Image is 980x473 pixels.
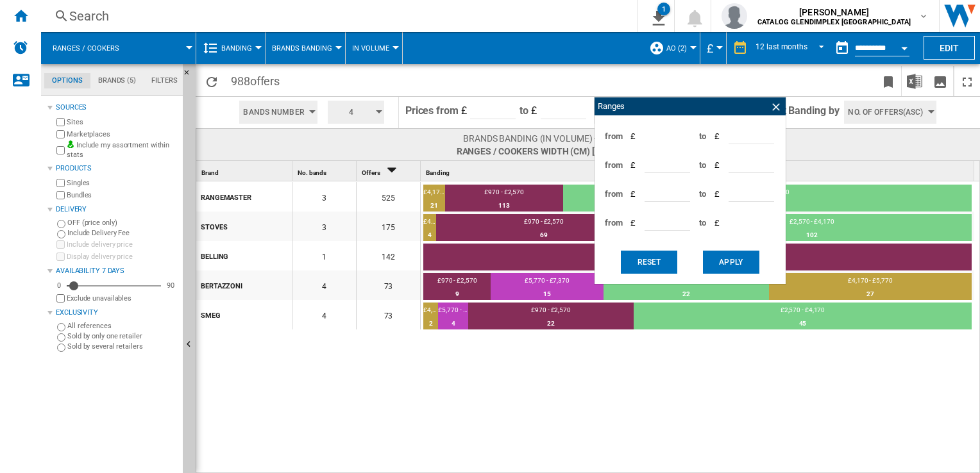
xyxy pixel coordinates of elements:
button: Brands Banding [272,32,339,64]
div: 12 last months [756,42,807,51]
div: 15 [491,288,604,301]
input: All references [57,323,65,331]
span: Banding [221,44,252,53]
span: 4 [332,101,371,124]
span: to [699,180,706,208]
div: Banding [203,32,258,64]
span: Banding [426,169,450,176]
label: Include delivery price [67,240,178,249]
span: Sort Banding by [767,97,840,128]
md-tab-item: Filters [144,73,185,88]
button: £ [707,32,720,64]
button: Maximize [954,66,980,96]
button: Bands Number [239,101,317,124]
div: £970 - £2,570 [445,188,563,199]
button: Edit [924,36,975,60]
label: All references [67,321,178,331]
div: 391 [563,199,972,212]
button: Banding [221,32,258,64]
input: Singles [56,179,65,187]
span: Brands banding (In volume) - [DATE] - 12 last months [457,132,709,145]
div: Sort None [295,161,356,181]
div: £970 - £2,570 [423,276,491,288]
div: 1 [657,3,670,15]
span: to [699,209,706,237]
label: Include Delivery Fee [67,228,178,238]
span: 988 [224,66,286,93]
span: £ [630,188,636,200]
span: Ranges / cookers WIDTH (CM) [232] 5 brands [457,145,709,158]
div: Offers Sort Descending [359,161,420,181]
div: 90 [164,281,178,290]
label: Sold by several retailers [67,342,178,351]
div: £970 - £2,570 [436,217,652,229]
span: Brands Banding [272,44,332,53]
span: No. of offers(Asc) [848,101,923,124]
label: Include my assortment within stats [67,140,178,160]
div: 175 [357,212,420,241]
span: AO (2) [666,44,687,53]
md-select: REPORTS.WIZARD.STEPS.REPORT.STEPS.REPORT_OPTIONS.PERIOD: 12 last months [754,38,829,59]
div: 4 [292,270,356,300]
div: SMEG [201,301,291,328]
div: 9 [423,288,491,301]
button: Reload [199,66,224,96]
button: Reset [621,251,677,274]
button: Bookmark this report [875,66,901,96]
div: 3 [292,212,356,241]
div: Sources [56,103,178,113]
button: 4 [328,101,384,124]
div: 3 [292,182,356,212]
span: Brand [201,169,219,176]
div: £5,770 - £7,370 [438,306,468,317]
div: 4 [292,300,356,329]
div: BERTAZZONI [201,272,291,299]
label: Singles [67,178,178,188]
span: £ [630,217,636,229]
button: Hide [183,64,198,87]
div: 0 [54,281,64,290]
input: Include Delivery Fee [57,230,65,238]
div: 4 [323,97,389,128]
div: 4 [423,229,436,242]
input: Include my assortment within stats [56,142,65,158]
div: 1 [292,241,356,270]
span: offers [250,74,280,88]
input: Marketplaces [56,130,65,138]
div: £4,170 - £5,770 [423,217,436,229]
div: Brand Sort None [199,161,292,181]
div: £4,170 - £5,770 [769,276,972,288]
span: Ranges [598,101,625,111]
md-tab-item: Options [44,73,90,88]
img: mysite-bg-18x18.png [67,140,74,148]
label: Sites [67,117,178,127]
div: BELLING [201,242,291,269]
div: AO (2) [649,32,693,64]
label: Sold by only one retailer [67,331,178,341]
span: to [520,104,528,117]
div: £970 - £2,570 [423,247,972,258]
input: Display delivery price [56,294,65,303]
div: Ranges / cookers [47,32,189,64]
span: In volume [352,44,389,53]
div: STOVES [201,213,291,240]
button: Apply [703,251,759,274]
span: from [605,209,623,237]
label: Marketplaces [67,129,178,139]
div: 73 [357,270,420,300]
div: 27 [769,288,972,301]
md-tab-item: Brands (5) [90,73,144,88]
div: £5,770 - £7,370 [491,276,604,288]
div: £970 - £2,570 [468,306,634,317]
input: OFF (price only) [57,220,65,228]
span: from [605,122,623,151]
div: £2,570 - £4,170 [563,188,972,199]
label: Display delivery price [67,252,178,261]
img: alerts-logo.svg [13,40,28,55]
div: 102 [652,229,972,242]
button: No. of offers(Asc) [844,101,936,124]
div: £2,570 - £4,170 [634,306,972,317]
div: 22 [604,288,769,301]
b: CATALOG GLENDIMPLEX [GEOGRAPHIC_DATA] [757,18,911,26]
